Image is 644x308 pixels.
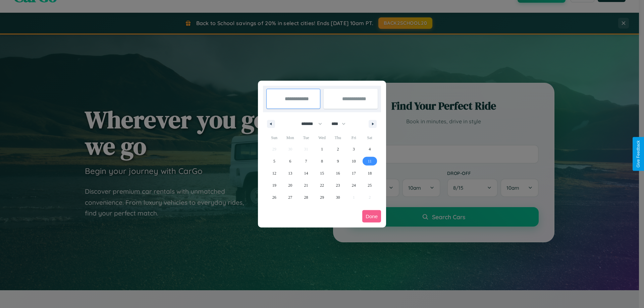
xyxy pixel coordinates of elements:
span: 12 [272,167,276,179]
span: 30 [336,191,340,203]
span: 25 [368,179,372,191]
span: 3 [353,143,355,155]
span: Fri [346,132,362,143]
button: 16 [330,167,346,179]
button: 9 [330,155,346,167]
span: 20 [288,179,292,191]
span: 27 [288,191,292,203]
span: 15 [320,167,324,179]
span: 11 [368,155,372,167]
button: 27 [282,191,298,203]
button: 20 [282,179,298,191]
button: 6 [282,155,298,167]
button: 12 [266,167,282,179]
span: 13 [288,167,292,179]
span: 26 [272,191,276,203]
button: 30 [330,191,346,203]
button: 29 [314,191,330,203]
span: 2 [337,143,339,155]
button: Done [362,210,381,223]
button: 8 [314,155,330,167]
span: Sun [266,132,282,143]
button: 25 [362,179,378,191]
span: 16 [336,167,340,179]
span: Wed [314,132,330,143]
button: 15 [314,167,330,179]
button: 4 [362,143,378,155]
span: 6 [289,155,291,167]
button: 19 [266,179,282,191]
span: Mon [282,132,298,143]
span: 22 [320,179,324,191]
span: 5 [273,155,275,167]
button: 10 [346,155,362,167]
span: 21 [304,179,308,191]
button: 21 [298,179,314,191]
span: 10 [352,155,356,167]
span: 18 [368,167,372,179]
button: 13 [282,167,298,179]
button: 17 [346,167,362,179]
button: 3 [346,143,362,155]
button: 26 [266,191,282,203]
span: 29 [320,191,324,203]
button: 2 [330,143,346,155]
span: 23 [336,179,340,191]
button: 23 [330,179,346,191]
button: 1 [314,143,330,155]
button: 22 [314,179,330,191]
span: 28 [304,191,308,203]
span: 14 [304,167,308,179]
button: 11 [362,155,378,167]
button: 5 [266,155,282,167]
span: 4 [369,143,371,155]
button: 7 [298,155,314,167]
span: 17 [352,167,356,179]
span: 7 [305,155,307,167]
span: 8 [321,155,323,167]
span: 19 [272,179,276,191]
span: 9 [337,155,339,167]
button: 24 [346,179,362,191]
span: Sat [362,132,378,143]
span: 24 [352,179,356,191]
button: 14 [298,167,314,179]
span: 1 [321,143,323,155]
button: 28 [298,191,314,203]
div: Give Feedback [636,140,641,168]
button: 18 [362,167,378,179]
span: Tue [298,132,314,143]
span: Thu [330,132,346,143]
